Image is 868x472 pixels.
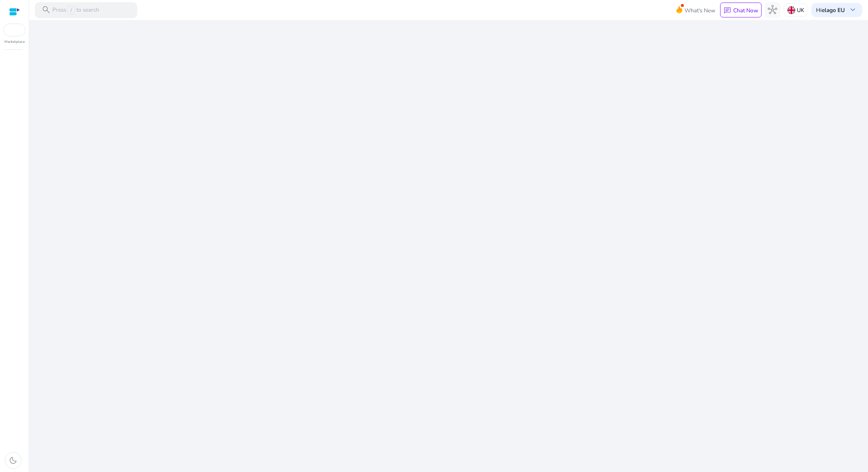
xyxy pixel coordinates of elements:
[68,6,74,15] span: /
[723,7,731,15] span: chat
[768,5,777,15] span: hub
[720,3,761,17] button: chatChat Now
[685,4,715,17] span: What's New
[52,6,99,15] p: Press to search
[41,5,51,15] span: search
[4,39,25,45] p: Marketplace
[816,7,845,13] p: Hi
[765,2,781,18] button: hub
[848,5,857,15] span: keyboard_arrow_down
[787,6,795,14] img: uk.svg
[733,7,758,14] p: Chat Now
[8,456,18,465] span: dark_mode
[797,4,804,16] p: UK
[822,6,845,14] b: elago EU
